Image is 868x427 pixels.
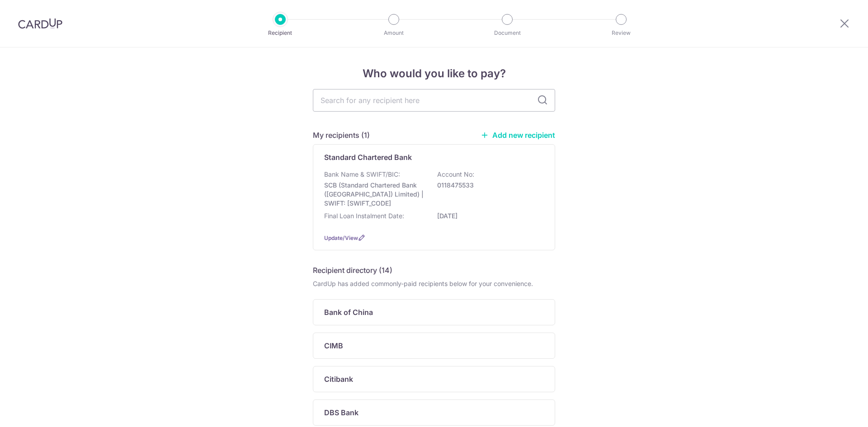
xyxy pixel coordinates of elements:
[324,340,343,351] p: CIMB
[313,265,392,276] h5: Recipient directory (14)
[18,18,62,29] img: CardUp
[437,170,474,179] p: Account No:
[324,211,404,221] p: Final Loan Instalment Date:
[324,152,412,163] p: Standard Chartered Bank
[324,307,373,318] p: Bank of China
[437,211,538,221] p: [DATE]
[481,131,555,140] a: Add new recipient
[324,374,353,385] p: Citibank
[474,28,541,38] p: Document
[313,89,555,112] input: Search for any recipient here
[247,28,314,38] p: Recipient
[810,400,859,422] iframe: Opens a widget where you can find more information
[588,28,655,38] p: Review
[313,130,370,141] h5: My recipients (1)
[324,407,359,418] p: DBS Bank
[360,28,427,38] p: Amount
[313,279,555,288] div: CardUp has added commonly-paid recipients below for your convenience.
[437,181,538,190] p: 0118475533
[324,235,358,241] a: Update/View
[313,66,555,82] h4: Who would you like to pay?
[324,170,400,179] p: Bank Name & SWIFT/BIC:
[324,181,425,208] p: SCB (Standard Chartered Bank ([GEOGRAPHIC_DATA]) Limited) | SWIFT: [SWIFT_CODE]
